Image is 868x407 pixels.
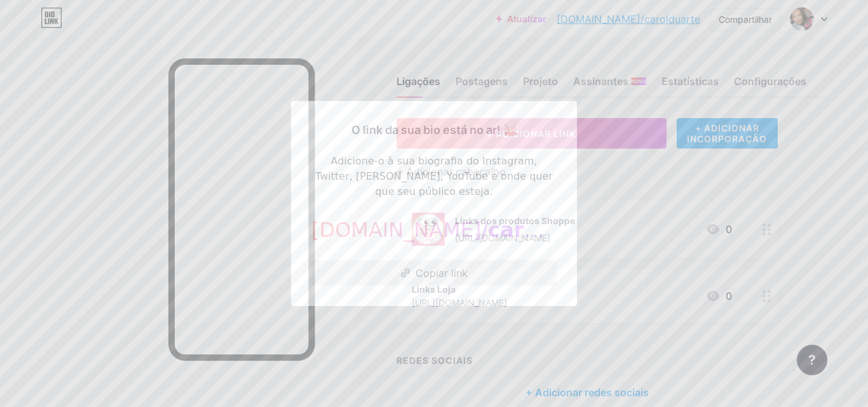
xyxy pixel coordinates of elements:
[351,123,517,137] font: O link da sua bio está no ar! 🥁
[311,260,557,286] button: Copiar link
[416,267,468,279] font: Copiar link
[311,218,488,242] font: [DOMAIN_NAME]/
[315,155,553,197] font: Adicione-o à sua biografia do Instagram, Twitter, [PERSON_NAME], YouTube e onde quer que seu públ...
[488,218,621,242] font: carolduarte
